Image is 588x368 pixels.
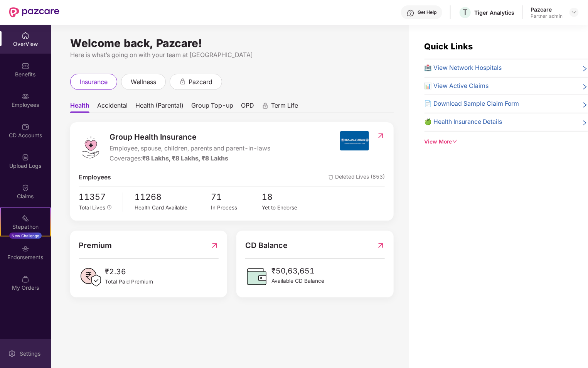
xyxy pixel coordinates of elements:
[97,101,128,113] span: Accidental
[22,123,29,131] img: svg+xml;base64,PHN2ZyBpZD0iQ0RfQWNjb3VudHMiIGRhdGEtbmFtZT0iQ0QgQWNjb3VudHMiIHhtbG5zPSJodHRwOi8vd3...
[79,191,117,204] span: 11357
[105,266,153,278] span: ₹2.36
[582,119,588,127] span: right
[425,41,473,51] span: Quick Links
[377,132,385,140] img: RedirectIcon
[179,78,186,85] div: animation
[79,204,106,211] span: Total Lives
[22,184,29,192] img: svg+xml;base64,PHN2ZyBpZD0iQ2xhaW0iIHhtbG5zPSJodHRwOi8vd3d3LnczLm9yZy8yMDAwL3N2ZyIgd2lkdGg9IjIwIi...
[582,101,588,109] span: right
[329,173,385,182] span: Deleted Lives (853)
[191,101,233,113] span: Group Top-up
[245,240,288,252] span: CD Balance
[135,191,211,204] span: 11268
[22,245,29,253] img: svg+xml;base64,PHN2ZyBpZD0iRW5kb3JzZW1lbnRzIiB4bWxucz0iaHR0cDovL3d3dy53My5vcmcvMjAwMC9zdmciIHdpZH...
[110,131,271,143] span: Group Health Insurance
[407,9,414,17] img: svg+xml;base64,PHN2ZyBpZD0iSGVscC0zMngzMiIgeG1sbnM9Imh0dHA6Ly93d3cudzMub3JnLzIwMDAvc3ZnIiB3aWR0aD...
[135,101,184,113] span: Health (Parental)
[418,9,436,15] div: Get Help
[271,265,324,277] span: ₹50,63,651
[79,136,102,159] img: logo
[22,93,29,100] img: svg+xml;base64,PHN2ZyBpZD0iRW1wbG95ZWVzIiB4bWxucz0iaHR0cDovL3d3dy53My5vcmcvMjAwMC9zdmciIHdpZHRoPS...
[329,175,334,180] img: deleteIcon
[9,233,42,239] div: New Challenge
[340,131,369,150] img: insurerIcon
[425,63,502,73] span: 🏥 View Network Hospitals
[531,13,563,19] div: Partner_admin
[377,240,385,252] img: RedirectIcon
[241,101,254,113] span: OPD
[135,204,211,212] div: Health Card Available
[107,205,112,210] span: info-circle
[571,9,577,15] img: svg+xml;base64,PHN2ZyBpZD0iRHJvcGRvd24tMzJ4MzIiIHhtbG5zPSJodHRwOi8vd3d3LnczLm9yZy8yMDAwL3N2ZyIgd2...
[531,6,563,13] div: Pazcare
[8,350,16,358] img: svg+xml;base64,PHN2ZyBpZD0iU2V0dGluZy0yMHgyMCIgeG1sbnM9Imh0dHA6Ly93d3cudzMub3JnLzIwMDAvc3ZnIiB3aW...
[452,139,458,144] span: down
[110,144,271,154] span: Employee, spouse, children, parents and parent-in-laws
[22,154,29,161] img: svg+xml;base64,PHN2ZyBpZD0iVXBsb2FkX0xvZ3MiIGRhdGEtbmFtZT0iVXBsb2FkIExvZ3MiIHhtbG5zPSJodHRwOi8vd3...
[211,191,262,204] span: 71
[105,278,153,286] span: Total Paid Premium
[425,138,588,146] div: View More
[143,155,229,162] span: ₹8 Lakhs, ₹8 Lakhs, ₹8 Lakhs
[189,77,212,87] span: pazcard
[474,9,514,16] div: Tiger Analytics
[425,99,519,109] span: 📄 Download Sample Claim Form
[22,275,29,283] img: svg+xml;base64,PHN2ZyBpZD0iTXlfT3JkZXJzIiBkYXRhLW5hbWU9Ik15IE9yZGVycyIgeG1sbnM9Imh0dHA6Ly93d3cudz...
[262,204,313,212] div: Yet to Endorse
[70,101,89,113] span: Health
[79,240,112,252] span: Premium
[262,102,269,109] div: animation
[245,265,268,288] img: CDBalanceIcon
[582,83,588,91] span: right
[271,277,324,285] span: Available CD Balance
[262,191,313,204] span: 18
[79,173,111,182] span: Employees
[22,214,29,222] img: svg+xml;base64,PHN2ZyB4bWxucz0iaHR0cDovL3d3dy53My5vcmcvMjAwMC9zdmciIHdpZHRoPSIyMSIgaGVpZ2h0PSIyMC...
[271,101,298,113] span: Term Life
[70,40,394,46] div: Welcome back, Pazcare!
[110,154,271,164] div: Coverages:
[79,266,102,289] img: PaidPremiumIcon
[425,81,489,91] span: 📊 View Active Claims
[211,204,262,212] div: In Process
[22,62,29,70] img: svg+xml;base64,PHN2ZyBpZD0iQmVuZWZpdHMiIHhtbG5zPSJodHRwOi8vd3d3LnczLm9yZy8yMDAwL3N2ZyIgd2lkdGg9Ij...
[22,32,29,39] img: svg+xml;base64,PHN2ZyBpZD0iSG9tZSIgeG1sbnM9Imh0dHA6Ly93d3cudzMub3JnLzIwMDAvc3ZnIiB3aWR0aD0iMjAiIG...
[70,50,394,60] div: Here is what’s going on with your team at [GEOGRAPHIC_DATA]
[131,77,156,87] span: wellness
[425,117,502,127] span: 🍏 Health Insurance Details
[211,240,219,252] img: RedirectIcon
[582,65,588,73] span: right
[9,7,59,17] img: New Pazcare Logo
[80,77,108,87] span: insurance
[1,223,50,231] div: Stepathon
[17,350,43,358] div: Settings
[463,8,468,17] span: T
